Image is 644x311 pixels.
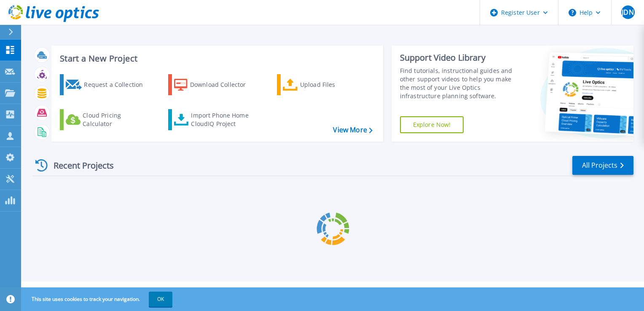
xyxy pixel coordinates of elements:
div: Find tutorials, instructional guides and other support videos to help you make the most of your L... [400,67,521,100]
span: This site uses cookies to track your navigation. [23,292,172,307]
div: Cloud Pricing Calculator [83,111,150,128]
div: Recent Projects [32,155,125,176]
div: Support Video Library [400,52,521,63]
a: Download Collector [168,74,262,95]
div: Download Collector [190,76,258,93]
div: Request a Collection [84,76,151,93]
a: Upload Files [277,74,371,95]
a: Cloud Pricing Calculator [60,109,154,130]
a: View More [333,126,372,134]
a: Explore Now! [400,116,464,133]
button: OK [149,292,172,307]
span: JDN [622,9,633,16]
a: All Projects [572,156,633,175]
h3: Start a New Project [60,54,372,63]
div: Import Phone Home CloudIQ Project [191,111,257,128]
div: Upload Files [300,76,368,93]
a: Request a Collection [60,74,154,95]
